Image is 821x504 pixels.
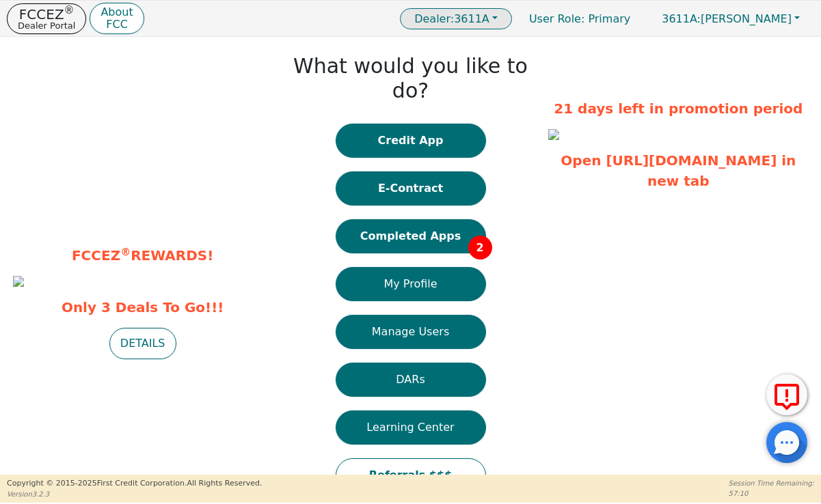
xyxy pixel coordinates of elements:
[13,276,24,287] img: fe600f84-ffce-4ec7-9197-60013a8cea82
[529,12,584,25] span: User Role :
[90,3,144,35] button: AboutFCC
[336,171,486,206] button: E-Contract
[100,19,133,30] p: FCC
[729,488,814,499] p: 57:10
[13,245,273,266] p: FCCEZ REWARDS!
[662,12,701,25] span: 3611A:
[548,129,559,140] img: 0cd21267-6fd0-4cbe-823f-39d1921a5b65
[13,297,273,318] span: Only 3 Deals To Go!!!
[336,219,486,253] button: Completed Apps2
[7,489,262,499] p: Version 3.2.3
[400,8,512,29] button: Dealer:3611A
[647,8,814,29] button: 3611A:[PERSON_NAME]
[515,5,644,32] a: User Role: Primary
[7,478,262,490] p: Copyright © 2015- 2025 First Credit Corporation.
[336,124,486,158] button: Credit App
[548,98,808,119] p: 21 days left in promotion period
[336,363,486,397] button: DARs
[64,4,75,16] sup: ®
[766,374,807,415] button: Report Error to FCC
[7,3,86,34] button: FCCEZ®Dealer Portal
[414,12,489,25] span: 3611A
[336,458,486,492] button: Referrals $$$
[120,246,131,258] sup: ®
[662,12,792,25] span: [PERSON_NAME]
[280,54,542,103] h1: What would you like to do?
[414,12,454,25] span: Dealer:
[336,315,486,349] button: Manage Users
[515,5,644,32] p: Primary
[18,8,75,21] p: FCCEZ
[729,478,814,488] p: Session Time Remaining:
[468,236,492,260] span: 2
[187,479,262,488] span: All Rights Reserved.
[561,152,796,189] a: Open [URL][DOMAIN_NAME] in new tab
[109,328,176,359] button: DETAILS
[336,410,486,445] button: Learning Center
[100,7,133,18] p: About
[336,267,486,301] button: My Profile
[18,21,75,30] p: Dealer Portal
